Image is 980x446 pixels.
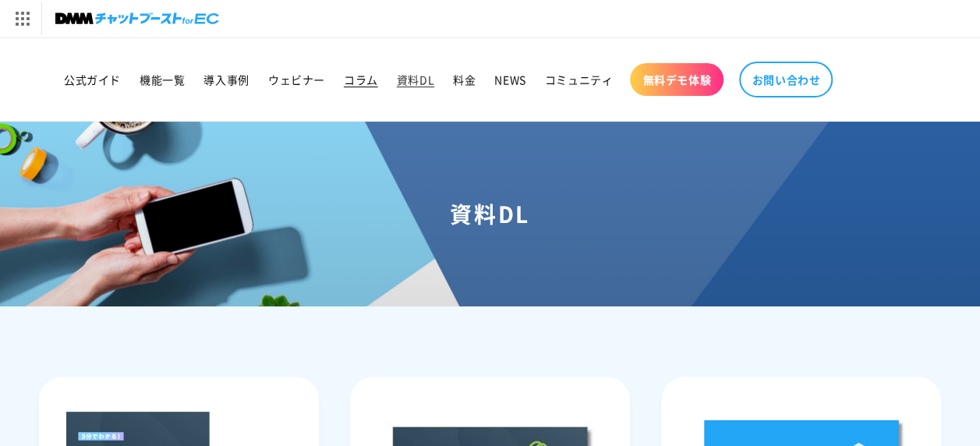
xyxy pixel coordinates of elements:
a: ウェビナー [259,63,334,96]
a: NEWS [485,63,535,96]
span: 機能一覧 [140,73,185,87]
h1: 資料DL [19,200,961,228]
span: 資料DL [397,73,434,87]
a: 無料デモ体験 [630,63,724,96]
span: ウェビナー [268,73,325,87]
span: NEWS [494,73,525,87]
img: サービス [2,2,41,35]
span: 無料デモ体験 [642,73,711,87]
span: 料金 [453,73,476,87]
a: 資料DL [387,63,444,96]
span: コラム [344,73,378,87]
span: お問い合わせ [752,73,820,87]
a: 機能一覧 [130,63,194,96]
a: 公式ガイド [55,63,130,96]
a: 導入事例 [194,63,258,96]
span: 公式ガイド [64,73,121,87]
a: お問い合わせ [739,62,833,97]
img: チャットブーストforEC [55,8,219,30]
span: 導入事例 [203,73,249,87]
a: 料金 [444,63,485,96]
span: コミュニティ [545,73,614,87]
a: コラム [334,63,387,96]
a: コミュニティ [536,63,623,96]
